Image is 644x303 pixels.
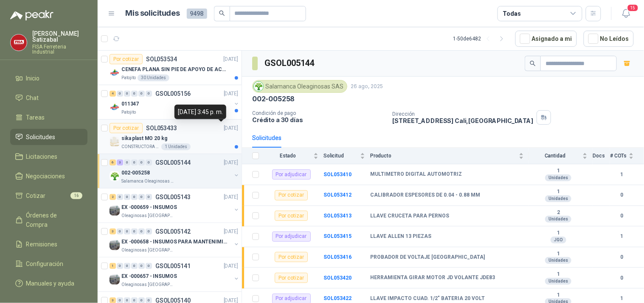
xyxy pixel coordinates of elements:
p: 002-005258 [121,169,150,177]
div: JGO [551,237,566,243]
div: 0 [117,263,123,269]
p: GSOL005142 [155,229,191,234]
div: 0 [131,229,138,234]
div: 0 [146,91,152,97]
div: 0 [124,91,130,97]
div: 0 [146,263,152,269]
p: Salamanca Oleaginosas SAS [121,178,175,185]
a: Solicitudes [10,129,87,145]
p: Patojito [121,74,136,81]
span: Tareas [26,113,45,122]
div: 0 [124,160,130,166]
p: GSOL005141 [155,263,191,269]
span: Producto [370,153,517,159]
div: 3 [110,229,116,234]
b: HERRAMIENTA GIRAR MOTOR JD VOLANTE JDE83 [370,274,495,281]
p: FISA Ferreteria Industrial [32,44,87,54]
div: Por cotizar [110,54,143,64]
p: [DATE] [224,262,238,270]
b: LLAVE CRUCETA PARA PERNOS [370,213,449,220]
th: Estado [264,148,323,164]
span: 15 [627,4,639,12]
p: CENEFA PLANA SIN PIE DE APOYO DE ACUERDO A LA IMAGEN ADJUNTA [121,66,227,74]
a: Órdenes de Compra [10,207,87,233]
div: [DATE] 3:45 p. m. [174,105,226,119]
img: Company Logo [110,137,120,147]
span: Chat [26,93,39,103]
button: No Leídos [584,31,634,47]
div: 6 [110,160,116,166]
img: Company Logo [110,206,120,216]
a: Remisiones [10,236,87,252]
a: Cotizar16 [10,188,87,204]
a: 4 0 0 0 0 0 GSOL005156[DATE] Company Logo011347Patojito [110,89,240,116]
span: 16 [70,192,82,199]
b: SOL053413 [323,213,352,219]
div: Unidades [545,216,571,223]
b: 1 [529,189,588,195]
b: 0 [610,191,634,199]
p: GSOL005143 [155,194,191,200]
p: Oleaginosas [GEOGRAPHIC_DATA] [121,212,175,219]
div: 0 [117,91,123,97]
span: # COTs [610,153,627,159]
img: Company Logo [11,34,27,51]
div: 0 [131,91,138,97]
h3: GSOL005144 [264,57,316,70]
p: [DATE] [224,90,238,98]
p: EX -000659 - INSUMOS [121,203,177,212]
th: Docs [593,148,610,164]
b: 0 [610,274,634,282]
div: 0 [146,229,152,234]
p: CONSTRUCTORA GRUPO FIP [121,143,160,150]
a: 6 3 0 0 0 0 GSOL005144[DATE] Company Logo002-005258Salamanca Oleaginosas SAS [110,157,240,185]
div: Por cotizar [275,252,308,262]
a: SOL053410 [323,172,352,177]
div: 4 [110,91,116,97]
div: 0 [138,160,145,166]
b: 1 [529,292,588,299]
div: 0 [138,229,145,234]
p: Condición de pago [252,110,386,116]
div: Todas [503,9,521,18]
p: Dirección [393,111,534,117]
div: 0 [131,194,138,200]
b: 1 [610,171,634,179]
b: 1 [610,232,634,240]
img: Company Logo [110,240,120,250]
a: 3 0 0 0 0 0 GSOL005142[DATE] Company LogoEX -000658 - INSUMOS PARA MANTENIMIENTO MECANICOOleagino... [110,226,240,254]
div: 0 [124,194,130,200]
p: GSOL005144 [155,160,191,166]
p: sika plast MO 20 kg [121,134,167,143]
p: [DATE] [224,159,238,167]
img: Logo peakr [10,10,53,20]
span: Remisiones [26,240,58,249]
b: MULTIMETRO DIGITAL AUTOMOTRIZ [370,171,462,178]
div: 0 [131,160,138,166]
p: GSOL005156 [155,91,191,97]
div: Unidades [545,174,571,181]
a: Tareas [10,109,87,126]
div: Por cotizar [275,273,308,283]
p: 002-005258 [252,94,295,103]
span: Solicitudes [26,132,56,142]
div: Por adjudicar [272,169,311,180]
img: Company Logo [254,82,263,91]
span: Cotizar [26,191,46,200]
p: 26 ago, 2025 [351,83,383,91]
a: SOL053415 [323,233,352,239]
span: search [219,10,225,16]
p: 011347 [121,100,139,108]
p: [DATE] [224,55,238,63]
b: 1 [610,294,634,303]
span: Estado [264,153,312,159]
a: SOL053422 [323,295,352,301]
p: [DATE] [224,124,238,132]
a: SOL053416 [323,254,352,260]
div: 0 [138,194,145,200]
div: Unidades [545,278,571,285]
div: Salamanca Oleaginosas SAS [252,80,347,93]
